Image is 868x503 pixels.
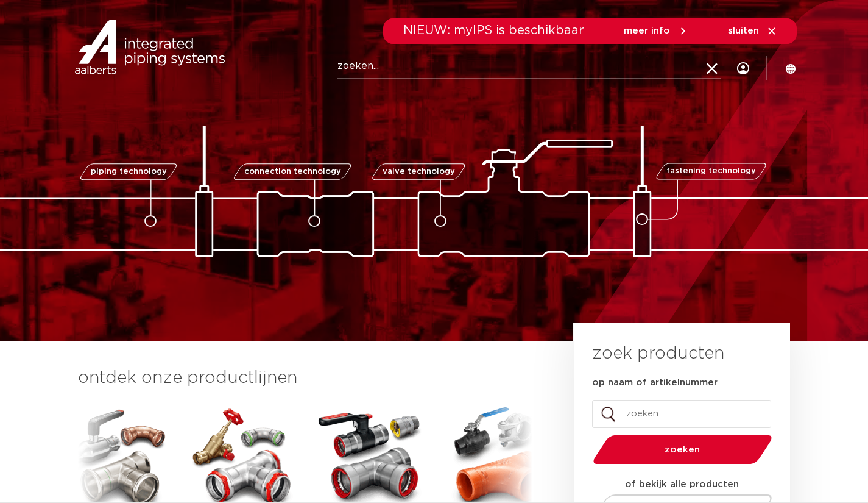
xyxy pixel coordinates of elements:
[728,26,777,37] a: sluiten
[624,26,670,35] span: meer info
[244,168,340,176] span: connection technology
[91,168,167,176] span: piping technology
[728,26,759,35] span: sluiten
[383,168,455,176] span: valve technology
[403,24,584,37] span: NIEUW: myIPS is beschikbaar
[592,400,771,428] input: zoeken
[592,377,718,389] label: op naam of artikelnummer
[737,44,749,93] div: my IPS
[624,445,741,454] span: zoeken
[624,26,688,37] a: meer info
[588,434,777,465] button: zoeken
[592,341,724,366] h3: zoek producten
[625,480,739,489] strong: of bekijk alle producten
[337,54,721,79] input: zoeken...
[78,366,532,390] h3: ontdek onze productlijnen
[666,168,756,176] span: fastening technology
